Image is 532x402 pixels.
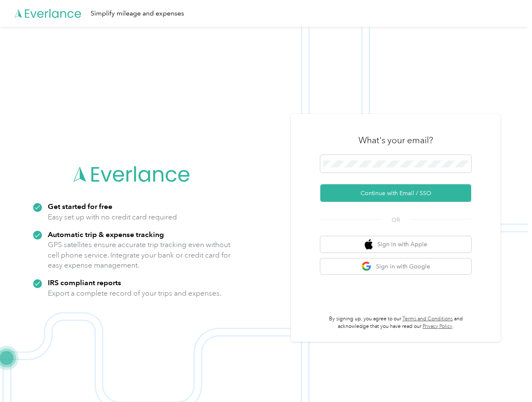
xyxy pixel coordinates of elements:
p: By signing up, you agree to our and acknowledge that you have read our . [320,315,471,330]
p: Easy set up with no credit card required [48,212,177,222]
button: google logoSign in with Google [320,258,471,275]
button: Continue with Email / SSO [320,184,471,202]
span: OR [381,216,410,224]
p: Export a complete record of your trips and expenses. [48,288,221,299]
strong: IRS compliant reports [48,278,121,287]
strong: Automatic trip & expense tracking [48,230,164,239]
button: apple logoSign in with Apple [320,236,471,253]
a: Terms and Conditions [402,316,453,322]
img: apple logo [365,239,373,250]
div: Simplify mileage and expenses [91,8,184,19]
h3: What's your email? [358,134,433,146]
a: Privacy Policy [423,323,452,330]
strong: Get started for free [48,202,112,211]
img: google logo [361,261,372,272]
p: GPS satellites ensure accurate trip tracking even without cell phone service. Integrate your bank... [48,240,231,271]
